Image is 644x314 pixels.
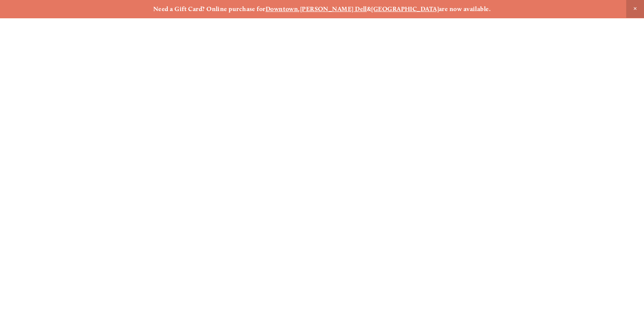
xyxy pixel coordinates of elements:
[300,5,367,13] a: [PERSON_NAME] Dell
[439,5,491,13] strong: are now available.
[367,5,371,13] strong: &
[266,5,298,13] a: Downtown
[153,5,266,13] strong: Need a Gift Card? Online purchase for
[298,5,300,13] strong: ,
[371,5,439,13] a: [GEOGRAPHIC_DATA]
